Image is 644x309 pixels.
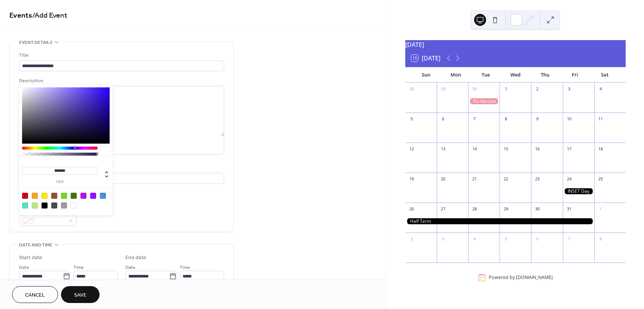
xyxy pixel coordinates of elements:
[22,193,28,199] div: #D0021B
[90,193,96,199] div: #9013FE
[489,274,553,280] div: Powered by
[502,235,510,243] div: 5
[471,67,501,82] div: Tue
[42,193,48,199] div: #F8E71C
[516,274,553,280] a: [DOMAIN_NAME]
[439,85,447,93] div: 29
[596,115,605,123] div: 11
[439,205,447,213] div: 27
[71,202,77,208] div: #FFFFFF
[502,145,510,153] div: 15
[533,235,541,243] div: 6
[100,193,106,199] div: #4A90E2
[500,67,530,82] div: Wed
[530,67,560,82] div: Thu
[596,145,605,153] div: 18
[32,8,67,23] span: / Add Event
[533,145,541,153] div: 16
[408,145,416,153] div: 12
[470,145,479,153] div: 14
[565,205,573,213] div: 31
[470,175,479,183] div: 21
[19,264,29,271] span: Date
[470,115,479,123] div: 7
[560,67,590,82] div: Fri
[533,115,541,123] div: 9
[596,235,605,243] div: 8
[596,85,605,93] div: 4
[439,145,447,153] div: 13
[470,235,479,243] div: 4
[565,235,573,243] div: 7
[439,115,447,123] div: 6
[441,67,471,82] div: Mon
[61,193,67,199] div: #7ED321
[502,205,510,213] div: 29
[22,202,28,208] div: #50E3C2
[125,254,146,262] div: End date
[19,39,52,46] span: Event details
[502,115,510,123] div: 8
[408,85,416,93] div: 28
[533,205,541,213] div: 30
[22,180,98,184] label: hex
[9,8,32,23] a: Events
[405,218,594,225] div: Half Term
[51,193,57,199] div: #8B572A
[411,67,441,82] div: Sun
[32,193,38,199] div: #F5A623
[61,286,100,303] button: Save
[74,291,86,299] span: Save
[502,175,510,183] div: 22
[73,264,84,271] span: Time
[563,188,594,195] div: INSET Day
[71,193,77,199] div: #417505
[470,85,479,93] div: 30
[470,205,479,213] div: 28
[468,98,500,105] div: Flu Vaccine Day
[408,235,416,243] div: 2
[180,264,190,271] span: Time
[565,115,573,123] div: 10
[51,202,57,208] div: #4A4A4A
[125,264,135,271] span: Date
[19,254,42,262] div: Start date
[439,235,447,243] div: 3
[533,175,541,183] div: 23
[32,202,38,208] div: #B8E986
[409,53,443,63] button: 10[DATE]
[80,193,86,199] div: #BD10E0
[42,202,48,208] div: #000000
[565,145,573,153] div: 17
[439,175,447,183] div: 20
[565,175,573,183] div: 24
[19,164,223,172] div: Location
[19,77,223,85] div: Description
[405,40,626,49] div: [DATE]
[590,67,620,82] div: Sat
[408,175,416,183] div: 19
[12,286,58,303] button: Cancel
[596,175,605,183] div: 25
[19,241,52,249] span: Date and time
[533,85,541,93] div: 2
[565,85,573,93] div: 3
[502,85,510,93] div: 1
[408,205,416,213] div: 26
[61,202,67,208] div: #9B9B9B
[19,51,223,59] div: Title
[25,291,45,299] span: Cancel
[596,205,605,213] div: 1
[408,115,416,123] div: 5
